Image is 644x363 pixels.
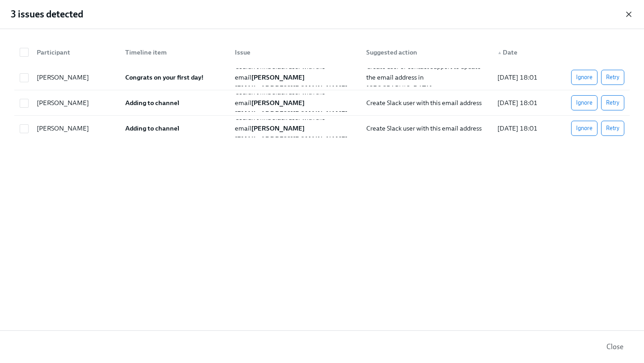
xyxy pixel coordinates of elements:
[571,95,597,110] button: Ignore
[33,72,118,83] div: [PERSON_NAME]
[366,99,482,107] span: Create Slack user with this email address
[576,124,593,133] span: Ignore
[11,8,83,21] h2: 3 issues detected
[231,47,359,58] div: Issue
[601,70,624,85] button: Retry
[601,121,624,136] button: Retry
[576,73,593,82] span: Ignore
[601,95,624,110] button: Retry
[30,43,118,61] div: Participant
[363,47,490,58] div: Suggested action
[494,123,556,134] div: [DATE] 18:01
[606,98,619,107] span: Retry
[606,73,619,82] span: Retry
[571,121,597,136] button: Ignore
[125,124,179,132] strong: Adding to channel
[235,88,347,118] span: Couldn't find Slack user with the email
[571,70,597,85] button: Ignore
[366,63,482,92] span: Create user or contact Support to update the email address in [GEOGRAPHIC_DATA]
[235,63,347,92] span: Couldn't find Slack user with the email
[122,47,228,58] div: Timeline item
[490,43,556,61] div: ▲Date
[494,47,556,58] div: Date
[228,43,359,61] div: Issue
[125,99,179,107] strong: Adding to channel
[14,90,630,116] div: [PERSON_NAME]Adding to channelCouldn't find Slack user with the email[PERSON_NAME][EMAIL_ADDRESS]...
[33,47,118,58] div: Participant
[366,124,482,132] span: Create Slack user with this email address
[235,114,347,143] span: Couldn't find Slack user with the email
[494,97,556,108] div: [DATE] 18:01
[359,43,490,61] div: Suggested action
[600,338,630,356] button: Close
[125,73,203,81] strong: Congrats on your first day!
[33,123,118,134] div: [PERSON_NAME]
[235,99,347,118] strong: [PERSON_NAME][EMAIL_ADDRESS][DOMAIN_NAME]
[497,51,502,55] span: ▲
[235,124,347,143] strong: [PERSON_NAME][EMAIL_ADDRESS][DOMAIN_NAME]
[235,73,347,92] strong: [PERSON_NAME][EMAIL_ADDRESS][DOMAIN_NAME]
[606,342,623,351] span: Close
[14,116,630,141] div: [PERSON_NAME]Adding to channelCouldn't find Slack user with the email[PERSON_NAME][EMAIL_ADDRESS]...
[606,124,619,133] span: Retry
[576,98,593,107] span: Ignore
[494,72,556,83] div: [DATE] 18:01
[33,97,118,108] div: [PERSON_NAME]
[118,43,228,61] div: Timeline item
[14,65,630,90] div: [PERSON_NAME]Congrats on your first day!Couldn't find Slack user with the email[PERSON_NAME][EMAI...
